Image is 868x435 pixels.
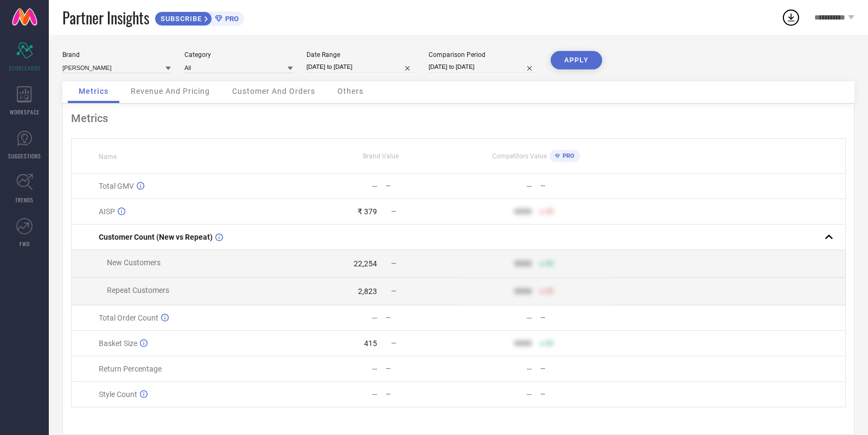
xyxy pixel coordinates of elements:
[546,208,553,215] span: 50
[546,287,553,295] span: 50
[10,108,40,116] span: WORKSPACE
[71,112,846,125] div: Metrics
[99,339,137,348] span: Basket Size
[386,182,458,190] div: —
[155,15,205,23] span: SUBSCRIBE
[99,364,162,373] span: Return Percentage
[307,61,415,73] input: Select date range
[79,87,108,95] span: Metrics
[62,51,171,59] div: Brand
[560,152,575,159] span: PRO
[99,233,213,241] span: Customer Count (New vs Repeat)
[99,390,137,399] span: Style Count
[99,207,115,216] span: AISP
[391,260,396,267] span: —
[358,207,377,216] div: ₹ 379
[372,364,378,373] div: —
[386,391,458,398] div: —
[429,61,537,73] input: Select comparison period
[8,152,41,160] span: SUGGESTIONS
[372,314,378,322] div: —
[540,391,612,398] div: —
[20,240,30,248] span: FWD
[363,152,399,160] span: Brand Value
[386,314,458,322] div: —
[514,287,532,296] div: 9999
[222,15,239,23] span: PRO
[526,390,532,399] div: —
[540,182,612,190] div: —
[107,258,161,267] span: New Customers
[514,339,532,348] div: 9999
[429,51,537,59] div: Comparison Period
[62,7,149,29] span: Partner Insights
[155,9,244,26] a: SUBSCRIBEPRO
[540,314,612,322] div: —
[131,87,210,95] span: Revenue And Pricing
[514,207,532,216] div: 9999
[232,87,315,95] span: Customer And Orders
[546,260,553,267] span: 50
[391,208,396,215] span: —
[372,182,378,190] div: —
[546,340,553,347] span: 50
[526,182,532,190] div: —
[391,287,396,295] span: —
[391,340,396,347] span: —
[9,64,41,72] span: SCORECARDS
[540,365,612,373] div: —
[526,314,532,322] div: —
[358,287,377,296] div: 2,823
[184,51,293,59] div: Category
[386,365,458,373] div: —
[551,51,602,69] button: APPLY
[337,87,363,95] span: Others
[526,364,532,373] div: —
[307,51,415,59] div: Date Range
[492,152,547,160] span: Competitors Value
[781,8,801,27] div: Open download list
[364,339,377,348] div: 415
[514,259,532,268] div: 9999
[99,314,158,322] span: Total Order Count
[99,182,134,190] span: Total GMV
[107,286,169,295] span: Repeat Customers
[354,259,377,268] div: 22,254
[99,153,117,161] span: Name
[15,196,34,204] span: TRENDS
[372,390,378,399] div: —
